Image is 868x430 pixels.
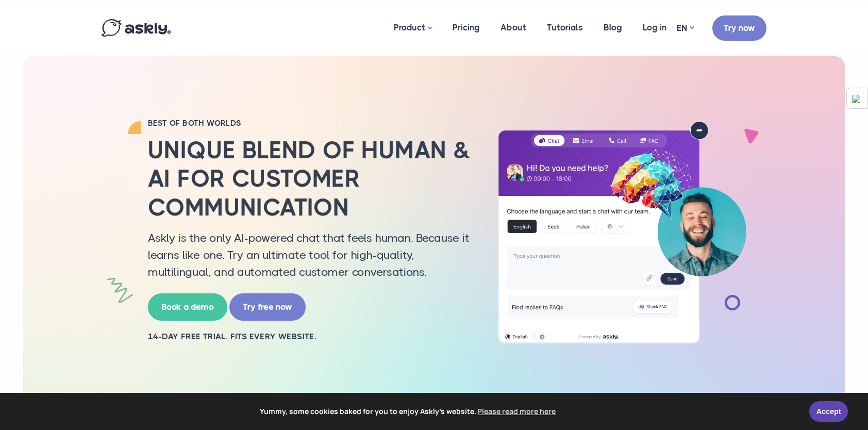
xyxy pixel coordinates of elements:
img: AI multilingual chat [488,121,756,344]
img: DB_AMPERSAND_Pantone.svg [852,95,860,103]
a: Book a demo [148,293,227,321]
a: Pricing [442,3,490,53]
h2: 14-day free trial. Fits every website. [148,331,473,342]
h2: BEST OF BOTH WORLDS [148,118,473,128]
a: Log in [632,3,677,53]
a: Accept [809,401,848,422]
a: Try free now [229,293,306,321]
a: EN [677,21,694,36]
a: Try now [712,15,766,41]
h2: Unique blend of human & AI for customer communication [148,136,473,222]
span: Yummy, some cookies baked for you to enjoy Askly's website. [15,404,802,419]
a: Product [383,3,442,54]
p: Askly is the only AI-powered chat that feels human. Because it learns like one. Try an ultimate t... [148,229,473,280]
a: Blog [593,3,632,53]
img: Askly [102,19,171,37]
a: learn more about cookies [476,404,558,419]
a: About [490,3,537,53]
a: Tutorials [537,3,593,53]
